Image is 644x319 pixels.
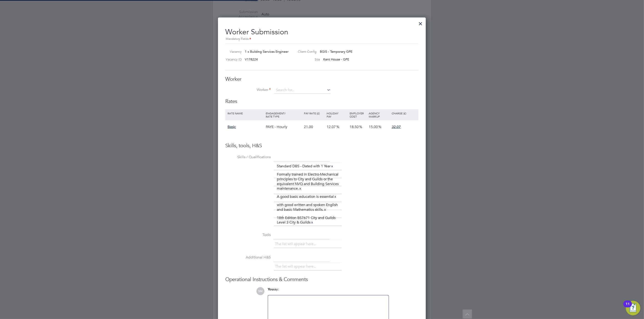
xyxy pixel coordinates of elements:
div: Agency Markup [368,109,391,120]
li: The list will appear here... [275,241,318,247]
button: Open Resource Center, 11 new notifications [626,301,640,315]
div: Employer Cost [348,109,368,120]
span: Kent House - GPE [323,57,349,61]
a: x [299,186,302,191]
label: Vacancy [223,50,242,54]
label: Vacancy ID [223,57,242,61]
div: Mandatory Fields [225,37,418,42]
h3: Worker [225,76,418,83]
span: You [268,287,273,291]
div: 21.00 [303,120,326,133]
div: Rate Name [226,109,265,117]
h3: Rates [225,98,418,105]
li: 18th Edition BS7671 City and Guilds Level 3 City & Guilds [275,215,341,226]
a: x [331,163,334,169]
li: with good written and spoken English and basic Mathematics skills. [275,202,341,213]
div: PAYE - Hourly [265,120,303,133]
h3: Operational Instructions & Comments [225,276,418,283]
span: 15.00 [369,125,378,129]
span: 18.50 [350,125,359,129]
div: Pay Rate (£) [303,109,326,117]
li: Standard DBS - Dated with 1 Year [275,163,336,169]
span: 1 x Building Services Engineer [245,50,288,54]
a: x [311,219,314,225]
span: Basic [228,125,236,129]
span: BGIS - Temporary GPE [320,50,353,54]
div: Charge (£) [391,109,417,117]
h2: Worker Submission [225,24,418,42]
label: Worker [225,88,271,92]
label: Site [294,57,320,61]
li: The list will appear here... [275,264,318,270]
li: A good basic education is essential [275,194,339,200]
li: Formally trained in Electro-Mechanical principles to City and Guilds or the equivalent NVQ and Bu... [275,171,341,192]
div: Engagement/ Rate Type [265,109,303,120]
a: x [334,194,337,200]
div: 11 [626,304,630,310]
span: SM [256,287,264,295]
input: Search for... [274,87,331,94]
div: Holiday Pay [326,109,349,120]
span: 12.07 [327,125,336,129]
label: Additional H&S [225,255,271,260]
label: Tools [225,233,271,237]
div: say: [268,287,389,295]
h3: Skills, tools, H&S [225,143,418,149]
span: 32.07 [392,125,401,129]
label: Skills / Qualifications [225,155,271,160]
span: V178224 [245,57,258,61]
a: x [323,207,327,213]
label: Client Config [294,50,317,54]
